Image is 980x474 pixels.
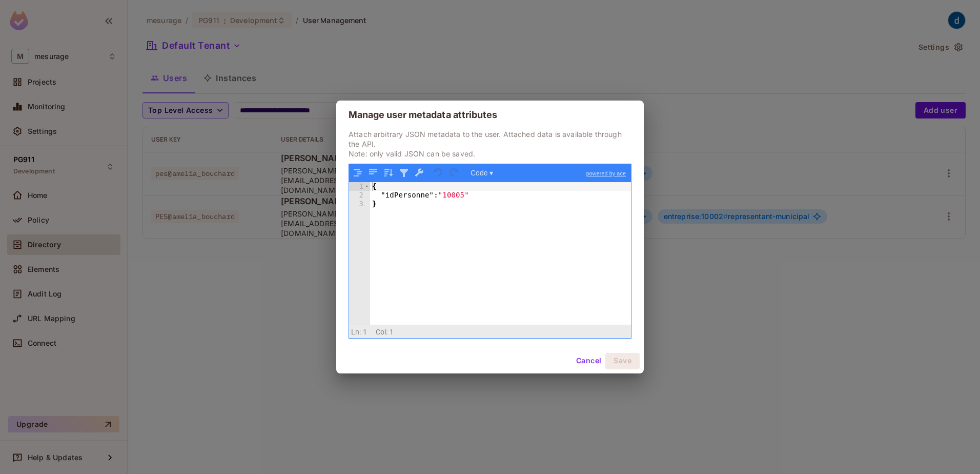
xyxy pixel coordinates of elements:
[351,166,364,180] button: Format JSON data, with proper indentation and line feeds (Ctrl+I)
[351,328,361,336] span: Ln:
[390,328,394,336] span: 1
[467,166,497,180] button: Code ▾
[349,182,370,191] div: 1
[366,166,380,180] button: Compact JSON data, remove all whitespaces (Ctrl+Shift+I)
[447,166,461,180] button: Redo (Ctrl+Shift+Z)
[363,328,367,336] span: 1
[581,164,631,183] a: powered by ace
[605,353,640,369] button: Save
[572,353,605,369] button: Cancel
[349,191,370,200] div: 2
[382,166,395,180] button: Sort contents
[397,166,411,180] button: Filter, sort, or transform contents
[432,166,445,180] button: Undo last action (Ctrl+Z)
[349,200,370,208] div: 3
[376,328,388,336] span: Col:
[336,101,644,129] h2: Manage user metadata attributes
[413,166,426,180] button: Repair JSON: fix quotes and escape characters, remove comments and JSONP notation, turn JavaScrip...
[349,129,631,159] p: Attach arbitrary JSON metadata to the user. Attached data is available through the API. Note: onl...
